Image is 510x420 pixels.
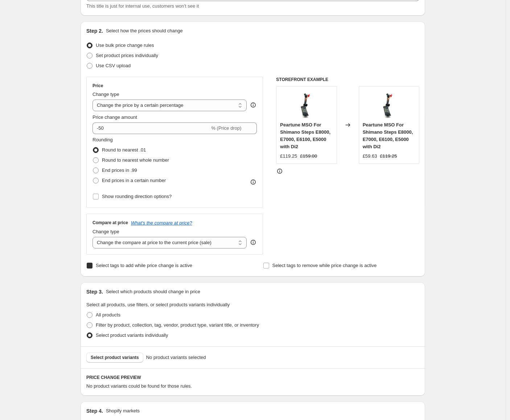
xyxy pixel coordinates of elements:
[92,122,210,134] input: -15
[96,53,158,58] span: Set product prices individually
[300,153,317,159] span: £159.00
[106,407,140,415] p: Shopify markets
[86,407,103,415] h2: Step 4.
[146,354,206,361] span: No product variants selected
[211,125,241,131] span: % (Price drop)
[106,288,200,295] p: Select which products should change in price
[92,220,128,226] h3: Compare at price
[86,302,230,307] span: Select all products, use filters, or select products variants individually
[96,263,192,268] span: Select tags to add while price change is active
[86,288,103,295] h2: Step 3.
[86,352,143,363] button: Select product variants
[96,43,154,48] span: Use bulk price change rules
[92,137,113,142] span: Rounding
[96,312,120,318] span: All products
[96,63,131,68] span: Use CSV upload
[272,263,377,268] span: Select tags to remove while price change is active
[380,153,397,159] span: £119.25
[106,27,183,35] p: Select how the prices should change
[102,178,166,183] span: End prices in a certain number
[92,114,137,120] span: Price change amount
[250,101,257,109] div: help
[131,220,192,226] button: What's the compare at price?
[91,355,139,360] span: Select product variants
[102,157,169,163] span: Round to nearest whole number
[86,27,103,35] h2: Step 2.
[292,90,321,119] img: peartune-mso-for-shimano-steps-e8000-e7000-e6100-e5000-with-di2-pt-mso-sh1-di2-1145469378_80x.jpg
[92,92,119,97] span: Change type
[92,229,119,234] span: Change type
[276,77,419,82] h6: STOREFRONT EXAMPLE
[86,383,192,389] span: No product variants could be found for those rules.
[86,3,199,9] span: This title is just for internal use, customers won't see it
[102,167,137,173] span: End prices in .99
[374,90,403,119] img: peartune-mso-for-shimano-steps-e8000-e7000-e6100-e5000-with-di2-pt-mso-sh1-di2-1145469378_80x.jpg
[86,375,419,380] h6: PRICE CHANGE PREVIEW
[96,322,259,328] span: Filter by product, collection, tag, vendor, product type, variant title, or inventory
[363,153,377,159] span: £59.63
[250,239,257,246] div: help
[92,83,103,89] h3: Price
[280,153,297,159] span: £119.25
[280,122,330,149] span: Peartune MSO For Shimano Steps E8000, E7000, E6100, E5000 with Di2
[102,147,146,153] span: Round to nearest .01
[363,122,413,149] span: Peartune MSO For Shimano Steps E8000, E7000, E6100, E5000 with Di2
[96,332,168,338] span: Select product variants individually
[102,194,172,199] span: Show rounding direction options?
